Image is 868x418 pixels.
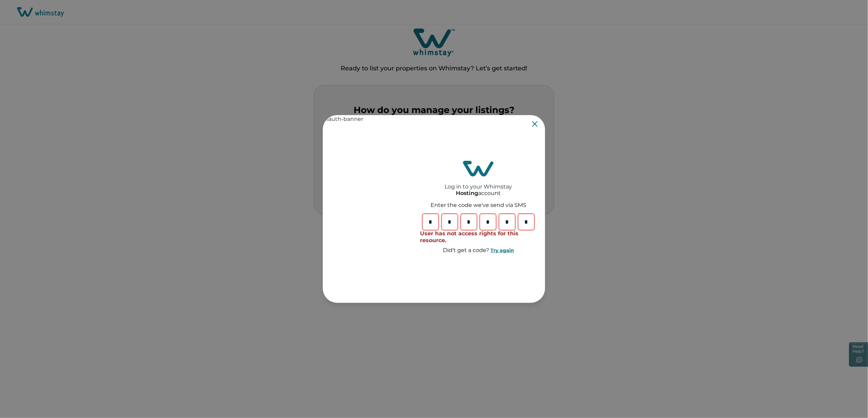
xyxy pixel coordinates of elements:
[499,214,515,230] input: Please enter your pin code
[480,214,496,230] input: Please enter your pin code
[445,177,512,190] h2: Log in to your Whimstay
[420,230,537,243] p: User has not access rights for this resource.
[456,190,501,197] p: account
[463,161,494,177] img: login-logo
[532,121,538,127] button: Close
[461,214,477,230] input: Please enter your pin code
[420,247,537,254] p: Did't get a code?
[442,214,458,230] input: Please enter your pin code
[456,190,478,197] p: Hosting
[518,214,535,230] input: Please enter your pin code
[490,247,514,253] button: Try again
[323,115,412,303] img: auth-banner
[431,202,526,209] p: Enter the code we've send via SMS
[422,214,439,230] input: Please enter your pin code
